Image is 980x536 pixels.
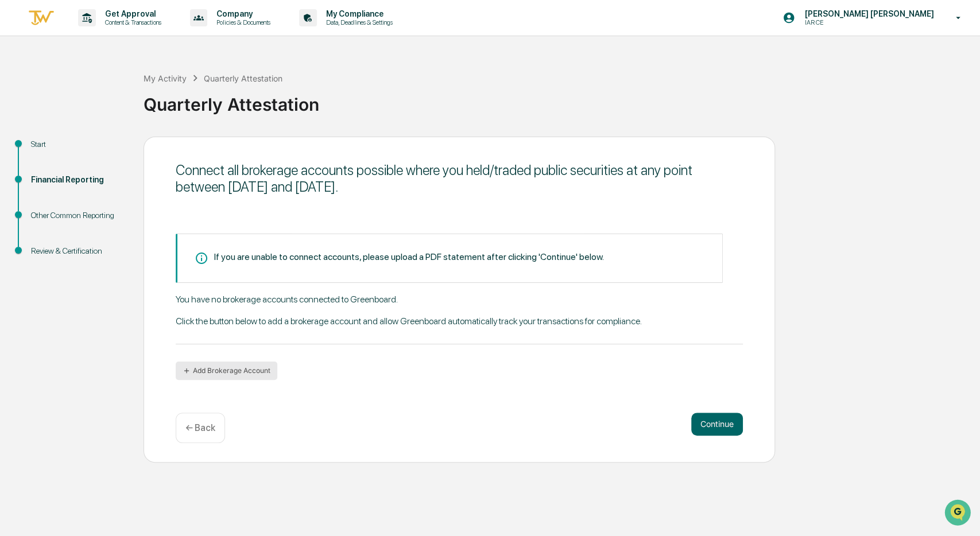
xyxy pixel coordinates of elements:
[95,110,142,121] span: Attestations
[7,105,79,126] a: 🖐️Preclearance
[79,105,147,126] a: 🗄️Attestations
[195,56,209,70] button: Start new chat
[28,9,55,28] img: logo
[144,85,974,115] div: Quarterly Attestation
[7,127,77,147] a: 🔎Data Lookup
[144,73,187,83] div: My Activity
[96,18,167,26] p: Content & Transactions
[39,64,145,73] div: We're available if you need us!
[39,53,188,64] div: Start new chat
[11,133,21,142] div: 🔎
[691,413,743,436] button: Continue
[943,498,974,529] iframe: Open customer support
[23,131,72,143] span: Data Lookup
[795,9,939,18] p: [PERSON_NAME] [PERSON_NAME]
[795,18,908,26] p: IAR CE
[207,18,276,26] p: Policies & Documents
[81,159,139,168] a: Powered byPylon
[176,294,743,344] div: You have no brokerage accounts connected to Greenboard. Click the button below to add a brokerage...
[176,362,277,380] button: Add Brokerage Account
[176,162,743,195] div: Connect all brokerage accounts possible where you held/traded public securities at any point betw...
[31,174,125,186] div: Financial Reporting
[317,18,398,26] p: Data, Deadlines & Settings
[11,53,32,73] img: 1746055101610-c473b297-6a78-478c-a979-82029cc54cd1
[11,111,21,120] div: 🖐️
[23,110,74,121] span: Preclearance
[31,138,125,150] div: Start
[96,9,167,18] p: Get Approval
[31,245,125,257] div: Review & Certification
[114,160,139,168] span: Pylon
[214,251,604,262] div: If you are unable to connect accounts, please upload a PDF statement after clicking 'Continue' be...
[185,422,215,433] p: ← Back
[83,111,92,120] div: 🗄️
[207,9,276,18] p: Company
[31,209,125,222] div: Other Common Reporting
[317,9,398,18] p: My Compliance
[204,73,282,83] div: Quarterly Attestation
